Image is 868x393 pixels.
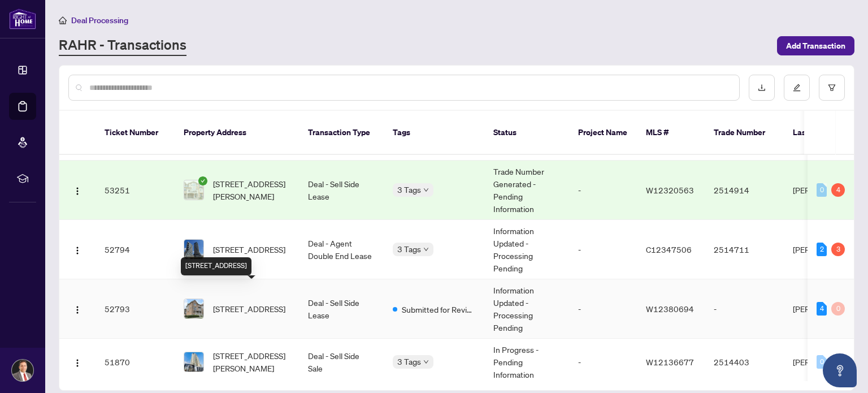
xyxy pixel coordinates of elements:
[68,181,86,199] button: Logo
[299,161,384,220] td: Deal - Sell Side Lease
[705,161,784,220] td: 2514914
[184,180,203,200] img: thumbnail-img
[646,357,694,367] span: W12136677
[96,339,175,386] td: 51870
[828,84,836,92] span: filter
[71,15,128,25] span: Deal Processing
[96,111,175,155] th: Ticket Number
[397,183,421,196] span: 3 Tags
[705,279,784,339] td: -
[423,187,429,193] span: down
[73,359,82,368] img: Logo
[73,246,82,255] img: Logo
[569,111,637,155] th: Project Name
[59,36,186,56] a: RAHR - Transactions
[397,355,421,368] span: 3 Tags
[68,353,86,371] button: Logo
[637,111,705,155] th: MLS #
[68,240,86,258] button: Logo
[213,303,285,315] span: [STREET_ADDRESS]
[784,75,810,101] button: edit
[646,304,694,314] span: W12380694
[9,8,36,29] img: logo
[175,111,299,155] th: Property Address
[96,279,175,339] td: 52793
[299,111,384,155] th: Transaction Type
[299,339,384,386] td: Deal - Sell Side Sale
[817,183,827,197] div: 0
[96,161,175,220] td: 53251
[12,360,33,381] img: Profile Icon
[484,111,569,155] th: Status
[786,37,845,55] span: Add Transaction
[184,299,203,318] img: thumbnail-img
[184,240,203,259] img: thumbnail-img
[749,75,775,101] button: download
[397,243,421,256] span: 3 Tags
[569,339,637,386] td: -
[213,243,285,256] span: [STREET_ADDRESS]
[68,300,86,318] button: Logo
[831,183,845,197] div: 4
[184,352,203,372] img: thumbnail-img
[384,111,484,155] th: Tags
[59,16,67,24] span: home
[705,339,784,386] td: 2514403
[213,349,290,374] span: [STREET_ADDRESS][PERSON_NAME]
[758,84,766,92] span: download
[569,279,637,339] td: -
[831,302,845,316] div: 0
[484,279,569,339] td: Information Updated - Processing Pending
[569,220,637,279] td: -
[299,220,384,279] td: Deal - Agent Double End Lease
[402,303,475,316] span: Submitted for Review
[823,353,857,387] button: Open asap
[181,257,251,275] div: [STREET_ADDRESS]
[793,84,801,92] span: edit
[777,36,854,55] button: Add Transaction
[299,279,384,339] td: Deal - Sell Side Lease
[705,220,784,279] td: 2514711
[705,111,784,155] th: Trade Number
[484,339,569,386] td: In Progress - Pending Information
[73,305,82,314] img: Logo
[831,243,845,256] div: 3
[646,185,694,195] span: W12320563
[646,244,692,254] span: C12347506
[484,220,569,279] td: Information Updated - Processing Pending
[817,355,827,369] div: 0
[423,247,429,252] span: down
[484,161,569,220] td: Trade Number Generated - Pending Information
[73,187,82,196] img: Logo
[569,161,637,220] td: -
[817,302,827,316] div: 4
[819,75,845,101] button: filter
[96,220,175,279] td: 52794
[423,359,429,365] span: down
[817,243,827,256] div: 2
[213,178,290,202] span: [STREET_ADDRESS][PERSON_NAME]
[198,176,207,185] span: check-circle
